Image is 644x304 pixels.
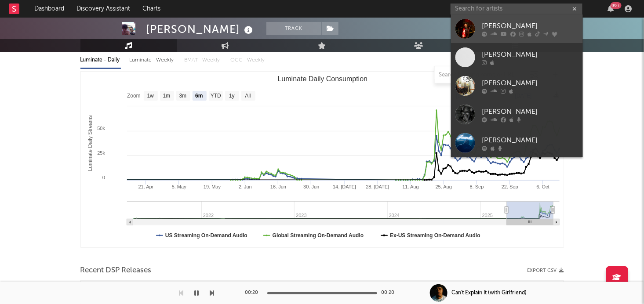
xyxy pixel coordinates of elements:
text: 6m [195,93,203,99]
text: 2. Jun [238,184,251,189]
div: [PERSON_NAME] [482,78,579,89]
text: 19. May [204,184,221,189]
text: Luminate Daily Streams [87,115,93,171]
text: 21. Apr [138,184,153,189]
div: 99 + [611,2,622,9]
a: [PERSON_NAME] [451,14,583,43]
text: Ex-US Streaming On-Demand Audio [390,232,480,239]
button: 99+ [608,5,614,12]
text: 3m [179,93,186,99]
input: Search by song name or URL [435,72,528,79]
a: [PERSON_NAME] [451,129,583,157]
text: US Streaming On-Demand Audio [165,232,247,239]
div: [PERSON_NAME] [482,50,579,60]
text: Zoom [127,93,141,99]
text: 25. Aug [435,184,451,189]
text: 16. Jun [270,184,286,189]
text: 1w [147,93,154,99]
div: Luminate - Weekly [130,53,176,68]
div: Can't Explain It (with Girlfriend) [452,289,527,297]
button: Export CSV [528,268,564,273]
svg: Luminate Daily Consumption [81,72,564,247]
div: [PERSON_NAME] [482,107,579,117]
text: 30. Jun [303,184,319,189]
a: [PERSON_NAME] [451,43,583,72]
text: Global Streaming On-Demand Audio [272,232,364,239]
button: Track [266,22,321,35]
div: 00:20 [245,288,263,298]
text: 14. [DATE] [333,184,356,189]
a: [PERSON_NAME] [451,100,583,129]
text: 28. [DATE] [366,184,389,189]
div: Luminate - Daily [80,53,121,68]
text: 0 [102,175,105,180]
div: [PERSON_NAME] [482,21,579,32]
text: 11. Aug [402,184,418,189]
div: [PERSON_NAME] [482,135,579,146]
text: 5. May [171,184,186,189]
span: Recent DSP Releases [80,265,152,276]
div: 00:20 [382,288,399,298]
text: 6. Oct [536,184,549,189]
text: 22. Sep [502,184,518,189]
a: [PERSON_NAME] [451,72,583,100]
div: [PERSON_NAME] [146,22,255,36]
text: 8. Sep [469,184,484,189]
text: 50k [97,126,105,131]
input: Search for artists [451,4,582,14]
text: All [245,93,251,99]
text: 25k [97,150,105,156]
text: YTD [210,93,221,99]
text: 1y [229,93,235,99]
text: 1m [163,93,170,99]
